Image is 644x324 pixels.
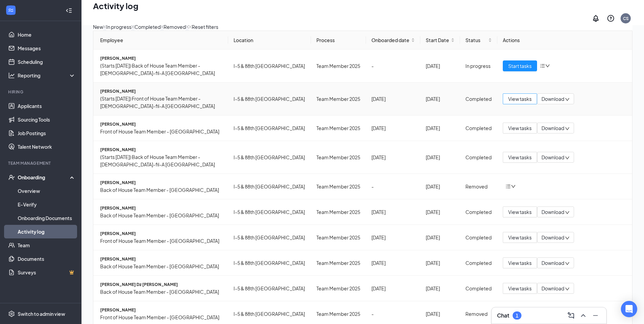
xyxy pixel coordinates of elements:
span: Back of House Team Member - [GEOGRAPHIC_DATA] [100,263,223,270]
span: Download [541,259,564,267]
span: Back of House Team Member - [GEOGRAPHIC_DATA] [100,186,223,194]
a: Scheduling [18,55,76,69]
span: [PERSON_NAME] [100,146,223,153]
span: down [565,97,570,102]
div: [DATE] [426,285,455,292]
svg: WorkstreamLogo [7,7,14,14]
div: Completed [465,95,492,103]
div: [DATE] [426,310,455,318]
th: Start Date [420,31,460,50]
div: Switch to admin view [18,310,65,317]
span: (Starts [DATE]) Front of House Team Member - [DEMOGRAPHIC_DATA]-fil-A [GEOGRAPHIC_DATA] [100,95,223,110]
div: - [371,183,415,190]
div: Removed [164,23,186,31]
div: In progress [106,23,131,31]
div: Completed [465,285,492,292]
td: Team Member 2025 [311,250,366,276]
th: Onboarded date [366,31,420,50]
th: Employee [93,31,228,50]
div: [DATE] [426,259,455,267]
button: View tasks [503,93,537,104]
span: View tasks [508,208,532,216]
div: Completed [134,23,161,31]
td: I-5 & 88th [GEOGRAPHIC_DATA] [228,83,311,115]
td: Team Member 2025 [311,174,366,199]
button: ChevronUp [578,310,589,321]
span: Download [541,285,564,292]
span: Front of House Team Member - [GEOGRAPHIC_DATA] [100,313,223,321]
button: Start tasks [503,60,537,71]
span: Download [541,95,564,103]
span: View tasks [508,124,532,132]
span: [PERSON_NAME] [100,307,223,313]
span: (Starts [DATE]) Back of House Team Member - [DEMOGRAPHIC_DATA]-fil-A [GEOGRAPHIC_DATA] [100,62,223,77]
button: View tasks [503,123,537,133]
a: SurveysCrown [18,266,76,279]
td: I-5 & 88th [GEOGRAPHIC_DATA] [228,115,311,141]
button: Minimize [590,310,601,321]
span: [PERSON_NAME] [100,121,223,128]
span: down [545,64,550,68]
th: Actions [497,31,632,50]
svg: ChevronUp [579,311,587,320]
div: [DATE] [426,62,455,70]
div: 1 [516,313,518,319]
a: Sourcing Tools [18,113,76,126]
div: New [93,23,103,31]
span: View tasks [508,259,532,267]
span: Status [465,36,487,44]
span: down [565,236,570,240]
span: [PERSON_NAME] [100,88,223,95]
span: bars [540,63,545,69]
span: [PERSON_NAME] [100,205,223,212]
button: View tasks [503,152,537,163]
td: I-5 & 88th [GEOGRAPHIC_DATA] [228,174,311,199]
td: Team Member 2025 [311,141,366,174]
div: [DATE] [371,259,415,267]
span: Back of House Team Member - [GEOGRAPHIC_DATA] [100,212,223,219]
th: Status [460,31,497,50]
span: down [565,156,570,160]
span: bars [505,184,511,189]
a: Documents [18,252,76,266]
span: Download [541,125,564,132]
div: - [371,310,415,318]
div: [DATE] [426,95,455,103]
td: I-5 & 88th [GEOGRAPHIC_DATA] [228,225,311,250]
svg: UserCheck [8,174,15,181]
span: Start tasks [508,62,532,70]
div: Team Management [8,160,74,166]
td: Team Member 2025 [311,50,366,83]
svg: Settings [8,310,15,317]
a: Talent Network [18,140,76,154]
span: Start Date [426,36,449,44]
td: I-5 & 88th [GEOGRAPHIC_DATA] [228,141,311,174]
td: Team Member 2025 [311,225,366,250]
th: Location [228,31,311,50]
svg: Minimize [591,311,600,320]
span: [PERSON_NAME] [100,55,223,62]
span: (Starts [DATE]) Back of House Team Member - [DEMOGRAPHIC_DATA]-fil-A [GEOGRAPHIC_DATA] [100,153,223,168]
a: Applicants [18,99,76,113]
svg: ComposeMessage [567,311,575,320]
div: Completed [465,154,492,161]
div: [DATE] [426,208,455,216]
button: View tasks [503,283,537,294]
td: Team Member 2025 [311,276,366,301]
td: I-5 & 88th [GEOGRAPHIC_DATA] [228,250,311,276]
td: Team Member 2025 [311,83,366,115]
div: Open Intercom Messenger [621,301,637,317]
div: Reset filters [192,23,218,31]
a: Overview [18,184,76,198]
td: I-5 & 88th [GEOGRAPHIC_DATA] [228,50,311,83]
span: Download [541,154,564,161]
div: Completed [465,124,492,132]
div: [DATE] [371,154,415,161]
div: Reporting [18,72,76,79]
div: Removed [465,310,492,318]
div: [DATE] [426,154,455,161]
div: [DATE] [426,234,455,241]
button: View tasks [503,257,537,268]
span: down [565,210,570,215]
a: Messages [18,41,76,55]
